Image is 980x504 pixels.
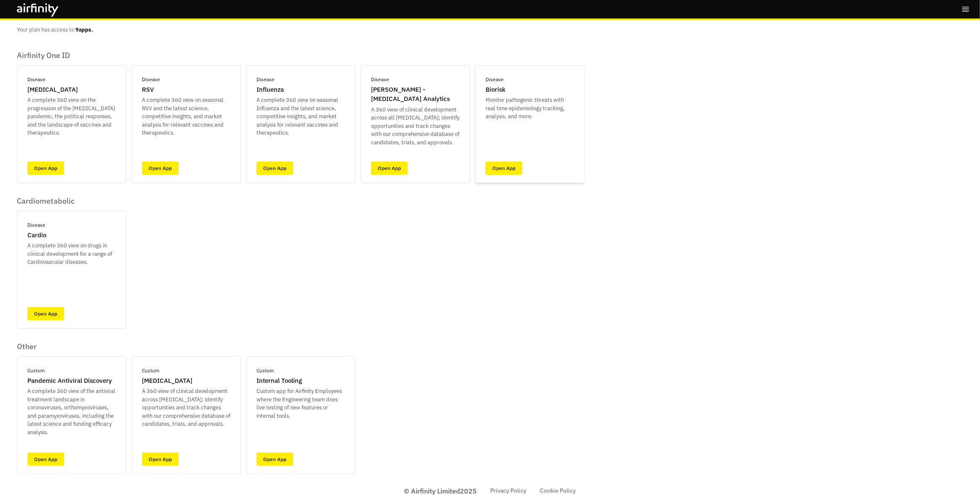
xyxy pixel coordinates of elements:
a: Open App [142,453,179,466]
p: A complete 360 view on the progression of the [MEDICAL_DATA] pandemic, the political responses, a... [27,96,116,137]
p: A 360 view of clinical development across all [MEDICAL_DATA]; identify opportunities and track ch... [371,106,459,147]
a: Open App [256,162,293,175]
p: Monitor pathogenic threats with real time epidemiology tracking, analysis, and more. [486,96,574,121]
p: [MEDICAL_DATA] [142,376,192,386]
p: Disease [256,76,275,83]
p: Cardio [27,231,46,240]
a: Open App [27,162,64,175]
p: Disease [486,76,504,83]
p: Custom app for Airfinity Employees where the Engineering team does live testing of new features o... [256,387,345,420]
a: Cookie Policy [540,486,576,495]
p: Disease [371,76,389,83]
p: A complete 360 view on drugs in clinical development for a range of Cardiovascular diseases. [27,241,116,266]
p: Influenza [256,85,284,95]
p: Disease [27,76,45,83]
a: Open App [371,162,408,175]
p: Internal Tooling [256,376,302,386]
p: © Airfinity Limited 2025 [404,486,477,496]
p: Cardiometabolic [17,196,126,206]
p: A complete 360 view on seasonal RSV and the latest science, competitive insights, and market anal... [142,96,230,137]
p: [MEDICAL_DATA] [27,85,78,95]
p: RSV [142,85,154,95]
a: Open App [142,162,179,175]
b: 9 apps. [75,26,93,33]
a: Open App [256,453,293,466]
p: Airfinity One ID [17,51,585,60]
p: [PERSON_NAME] - [MEDICAL_DATA] Analytics [371,85,459,104]
p: Biorisk [486,85,505,95]
p: Custom [256,367,274,374]
a: Open App [27,307,64,320]
p: Disease [27,221,45,229]
a: Open App [486,162,522,175]
p: A complete 360 view of the antiviral treatment landscape in coronaviruses, orthomyxoviruses, and ... [27,387,116,436]
p: Other [17,342,355,351]
p: Custom [27,367,45,374]
p: Your plan has access to [17,26,93,34]
a: Open App [27,453,64,466]
p: A complete 360 view on seasonal Influenza and the latest science, competitive insights, and marke... [256,96,345,137]
p: Pandemic Antiviral Discovery [27,376,112,386]
p: Disease [142,76,160,83]
p: Custom [142,367,159,374]
p: A 360 view of clinical development across [MEDICAL_DATA]; identify opportunities and track change... [142,387,230,428]
a: Privacy Policy [491,486,527,495]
